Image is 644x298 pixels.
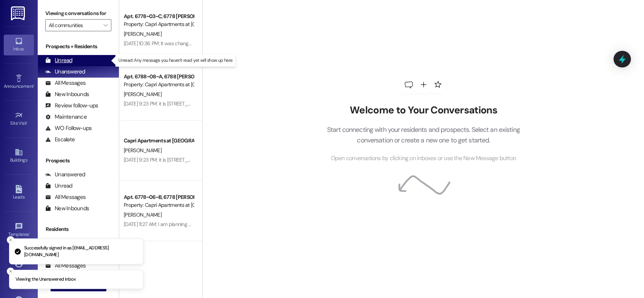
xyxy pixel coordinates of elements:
[24,245,137,258] p: Successfully signed in as [EMAIL_ADDRESS][DOMAIN_NAME]
[124,81,194,89] div: Property: Capri Apartments at [GEOGRAPHIC_DATA]
[124,100,210,107] div: [DATE] 9:23 PM: it is [STREET_ADDRESS]
[124,147,161,154] span: [PERSON_NAME]
[331,154,516,163] span: Open conversations by clicking on inboxes or use the New Message button
[124,40,265,47] div: [DATE] 10:36 PM: It was changed while I was away without notice
[38,43,119,50] div: Prospects + Residents
[34,83,35,88] span: •
[124,73,194,81] div: Apt. 6788~08~A, 6788 [PERSON_NAME]
[4,146,34,166] a: Buildings
[45,68,85,76] div: Unanswered
[7,236,14,244] button: Close toast
[4,183,34,203] a: Leads
[45,102,98,110] div: Review follow-ups
[11,6,26,20] img: ResiDesk Logo
[27,119,28,125] span: •
[38,225,119,233] div: Residents
[124,31,161,37] span: [PERSON_NAME]
[4,220,34,240] a: Templates •
[4,257,34,277] a: Account
[29,231,30,236] span: •
[45,205,89,212] div: New Inbounds
[45,136,75,144] div: Escalate
[103,22,108,28] i: 
[45,124,92,132] div: WO Follow-ups
[45,113,87,121] div: Maintenance
[45,171,85,179] div: Unanswered
[7,267,14,275] button: Close toast
[124,193,194,201] div: Apt. 6778~06~B, 6778 [PERSON_NAME]
[124,211,161,218] span: [PERSON_NAME]
[124,20,194,28] div: Property: Capri Apartments at [GEOGRAPHIC_DATA]
[38,157,119,165] div: Prospects
[45,57,72,64] div: Unread
[45,182,72,190] div: Unread
[124,137,194,145] div: Capri Apartments at [GEOGRAPHIC_DATA]
[124,12,194,20] div: Apt. 6778~03~C, 6778 [PERSON_NAME]
[15,276,75,283] p: Viewing the Unanswered inbox
[4,35,34,55] a: Inbox
[315,104,531,116] h2: Welcome to Your Conversations
[4,109,34,129] a: Site Visit •
[45,8,111,19] label: Viewing conversations for
[45,79,86,87] div: All Messages
[49,19,99,31] input: All communities
[45,193,86,201] div: All Messages
[118,57,232,64] p: Unread: Any message you haven't read yet will show up here
[124,91,161,98] span: [PERSON_NAME]
[315,124,531,146] p: Start connecting with your residents and prospects. Select an existing conversation or create a n...
[124,221,449,228] div: [DATE] 11:27 AM: I am planning on moving out [DATE], but wondered if there is a drop box for the ...
[45,90,89,98] div: New Inbounds
[124,156,210,163] div: [DATE] 9:23 PM: it is [STREET_ADDRESS]
[124,201,194,209] div: Property: Capri Apartments at [GEOGRAPHIC_DATA]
